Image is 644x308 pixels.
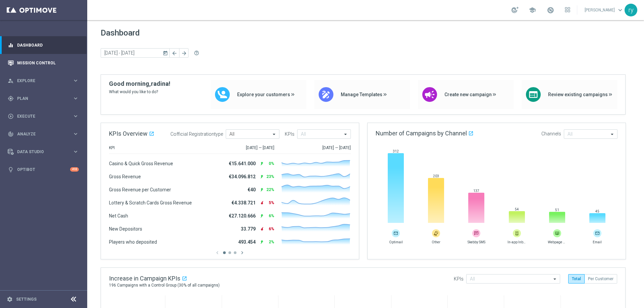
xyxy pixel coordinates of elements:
[17,36,79,54] a: Dashboard
[616,6,624,14] span: keyboard_arrow_down
[7,60,79,66] button: Mission Control
[7,167,79,172] button: lightbulb Optibot +10
[7,114,79,119] button: play_circle_outline Execute keyboard_arrow_right
[8,161,79,178] div: Optibot
[8,54,79,72] div: Mission Control
[8,131,72,137] div: Analyze
[8,149,72,155] div: Data Studio
[8,113,72,119] div: Execute
[8,42,14,48] i: equalizer
[7,296,13,302] i: settings
[7,149,79,155] button: Data Studio keyboard_arrow_right
[72,113,79,119] i: keyboard_arrow_right
[8,96,72,102] div: Plan
[529,6,536,14] span: school
[8,78,14,84] i: person_search
[8,36,79,54] div: Dashboard
[17,54,79,72] a: Mission Control
[72,131,79,137] i: keyboard_arrow_right
[8,78,72,84] div: Explore
[8,131,14,137] i: track_changes
[72,95,79,102] i: keyboard_arrow_right
[8,113,14,119] i: play_circle_outline
[72,77,79,84] i: keyboard_arrow_right
[8,96,14,102] i: gps_fixed
[625,4,637,16] div: ry
[17,150,72,154] span: Data Studio
[8,167,14,173] i: lightbulb
[7,96,79,101] button: gps_fixed Plan keyboard_arrow_right
[17,132,72,136] span: Analyze
[70,167,79,172] div: +10
[17,79,72,83] span: Explore
[7,131,79,137] button: track_changes Analyze keyboard_arrow_right
[17,97,72,101] span: Plan
[72,148,79,155] i: keyboard_arrow_right
[584,5,625,15] a: [PERSON_NAME]keyboard_arrow_down
[16,297,37,301] a: Settings
[17,161,70,178] a: Optibot
[7,78,79,83] button: person_search Explore keyboard_arrow_right
[7,43,79,48] button: equalizer Dashboard
[17,114,72,118] span: Execute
